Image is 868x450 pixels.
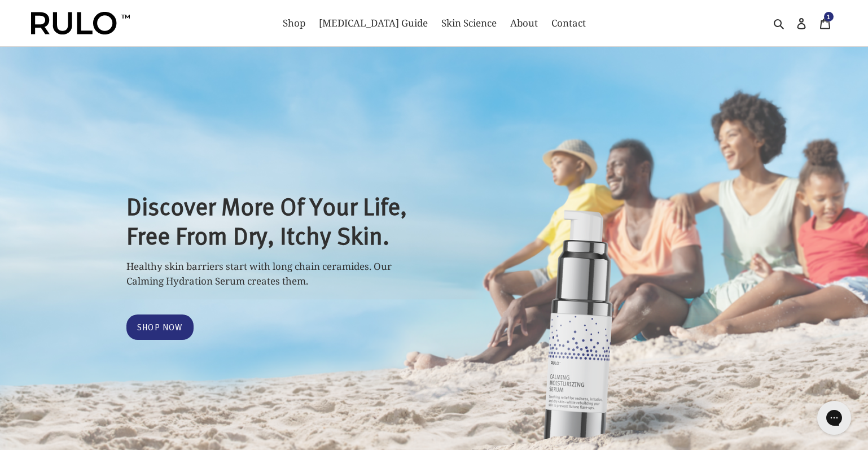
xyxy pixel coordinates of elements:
[505,14,543,32] a: About
[436,14,502,32] a: Skin Science
[813,10,837,36] a: 1
[126,314,194,340] a: Shop Now
[827,14,831,20] span: 1
[319,16,428,30] span: [MEDICAL_DATA] Guide
[812,397,857,439] iframe: Gorgias live chat messenger
[277,14,311,32] a: Shop
[510,16,538,30] span: About
[31,12,130,34] img: Rulo™ Skin
[126,191,414,249] h2: Discover More Of Your Life, Free From Dry, Itchy Skin.
[283,16,305,30] span: Shop
[441,16,497,30] span: Skin Science
[546,14,591,32] a: Contact
[126,259,414,288] p: Healthy skin barriers start with long chain ceramides. Our Calming Hydration Serum creates them.
[551,16,586,30] span: Contact
[313,14,433,32] a: [MEDICAL_DATA] Guide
